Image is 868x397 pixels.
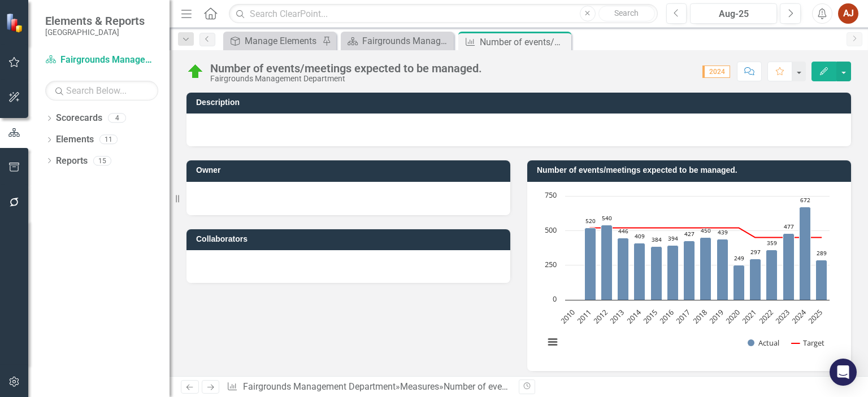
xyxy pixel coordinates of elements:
[400,381,439,392] a: Measures
[838,3,858,24] button: AJ
[668,234,678,242] text: 394
[635,232,645,240] text: 409
[108,114,126,123] div: 4
[608,307,627,326] text: 2013
[800,196,810,204] text: 672
[700,237,711,300] path: 2018, 450. Actual.
[591,307,610,326] text: 2012
[667,245,679,300] path: 2016, 394. Actual.
[585,217,596,225] text: 520
[602,214,612,222] text: 540
[245,34,319,48] div: Manage Elements
[45,81,158,101] input: Search Below...
[641,307,659,326] text: 2015
[757,307,775,326] text: 2022
[56,155,88,168] a: Reports
[6,13,25,33] img: ClearPoint Strategy
[830,359,857,386] div: Open Intercom Messenger
[545,190,557,200] text: 750
[444,381,657,392] div: Number of events/meetings expected to be managed.
[539,190,835,360] svg: Interactive chart
[229,4,657,24] input: Search ClearPoint...
[792,338,824,348] button: Show Target
[99,135,118,145] div: 11
[558,307,577,326] text: 2010
[717,239,728,300] path: 2019, 439. Actual.
[227,381,510,394] div: » »
[210,75,482,83] div: Fairgrounds Management Department
[45,28,145,37] small: [GEOGRAPHIC_DATA]
[690,3,777,24] button: Aug-25
[684,241,695,300] path: 2017, 427. Actual.
[480,35,568,49] div: Number of events/meetings expected to be managed.
[45,54,158,67] a: Fairgrounds Management Department
[539,190,840,360] div: Chart. Highcharts interactive chart.
[806,307,825,326] text: 2025
[723,307,742,326] text: 2020
[537,166,845,174] h3: Number of events/meetings expected to be managed.
[773,307,792,326] text: 2023
[767,239,777,247] text: 359
[614,8,639,18] span: Search
[598,6,655,21] button: Search
[196,166,505,174] h3: Owner
[783,233,795,300] path: 2023, 477. Actual.
[718,228,728,236] text: 439
[545,225,557,235] text: 500
[243,381,396,392] a: Fairgrounds Management Department
[196,235,505,243] h3: Collaborators
[734,254,744,262] text: 249
[816,260,827,300] path: 2025, 289. Actual.
[575,307,593,326] text: 2011
[766,250,778,300] path: 2022, 359. Actual.
[618,238,629,300] path: 2013, 446. Actual.
[734,265,745,300] path: 2020, 249. Actual.
[634,243,645,300] path: 2014, 409. Actual.
[740,307,759,326] text: 2021
[362,34,451,48] div: Fairgrounds Management Program
[545,334,561,350] button: View chart menu, Chart
[702,66,730,78] span: 2024
[196,98,845,107] h3: Description
[750,259,761,300] path: 2021, 297. Actual.
[691,307,709,326] text: 2018
[707,307,726,326] text: 2019
[701,226,711,234] text: 450
[652,235,662,243] text: 384
[624,307,643,325] text: 2014
[226,34,319,48] a: Manage Elements
[585,228,596,300] path: 2011, 520. Actual.
[574,207,827,300] g: Actual, series 1 of 2. Bar series with 16 bars.
[93,156,111,165] div: 15
[657,307,676,326] text: 2016
[748,338,779,348] button: Show Actual
[553,294,557,304] text: 0
[545,259,557,269] text: 250
[750,248,761,256] text: 297
[684,230,695,238] text: 427
[56,112,102,125] a: Scorecards
[344,34,451,48] a: Fairgrounds Management Program
[601,225,613,300] path: 2012, 540. Actual.
[45,14,145,28] span: Elements & Reports
[618,227,628,235] text: 446
[789,307,808,325] text: 2024
[56,133,94,146] a: Elements
[674,307,693,326] text: 2017
[817,249,827,257] text: 289
[210,62,482,75] div: Number of events/meetings expected to be managed.
[800,207,811,300] path: 2024, 672. Actual.
[186,63,205,81] img: On Target
[651,246,662,300] path: 2015, 384. Actual.
[784,223,794,230] text: 477
[694,7,773,21] div: Aug-25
